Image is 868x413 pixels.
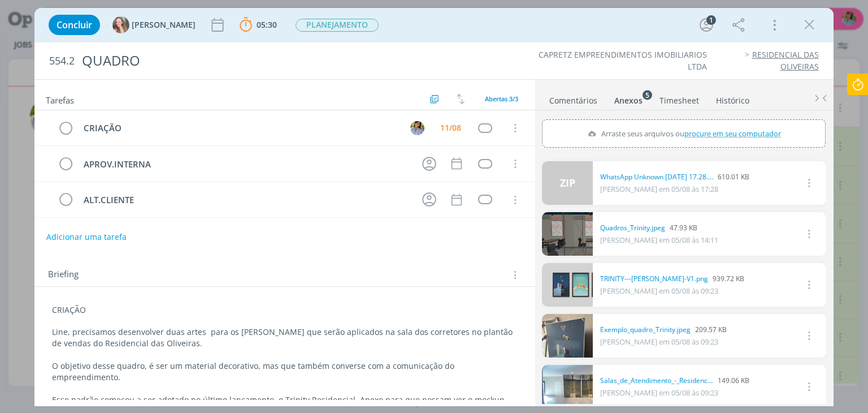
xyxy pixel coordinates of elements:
span: [PERSON_NAME] em 05/08 às 09:23 [600,337,718,347]
div: 1 [706,15,716,25]
a: WhatsApp Unknown [DATE] 17.28.19.zip [600,172,713,182]
button: 05:30 [237,16,280,34]
div: 209.57 KB [600,325,727,335]
a: TRINITY---[PERSON_NAME]-V1.png [600,274,708,284]
div: QUADRO [77,47,493,75]
a: Quadros_Trinity.jpeg [600,223,665,233]
a: CAPRETZ EMPREENDIMENTOS IMOBILIARIOS LTDA [539,49,707,71]
span: [PERSON_NAME] em 05/08 às 17:28 [600,184,718,194]
div: APROV.INTERNA [79,157,411,171]
span: PLANEJAMENTO [296,19,379,32]
div: Anexos [614,95,643,106]
span: 05:30 [257,19,277,30]
span: procure em seu computador [685,128,782,139]
p: Line, precisamos desenvolver duas artes para os [PERSON_NAME] que serão aplicados na sala dos cor... [52,326,517,349]
a: Comentários [549,90,598,106]
span: [PERSON_NAME] em 05/08 às 14:11 [600,235,718,245]
div: 47.93 KB [600,223,718,233]
img: G [112,16,129,33]
div: 610.01 KB [600,172,749,182]
button: Adicionar uma tarefa [46,227,127,247]
button: PLANEJAMENTO [295,18,379,32]
a: RESIDENCIAL DAS OLIVEIRAS [752,49,819,71]
sup: 5 [643,90,652,100]
button: G[PERSON_NAME] [112,16,196,33]
span: Abertas 3/3 [485,94,518,103]
span: [PERSON_NAME] em 05/08 às 09:23 [600,286,718,296]
button: A [409,119,426,136]
div: ALT.CLIENTE [79,193,411,207]
p: O objetivo desse quadro, é ser um material decorativo, mas que também converse com a comunicação ... [52,360,517,383]
a: Timesheet [659,90,700,106]
p: CRIAÇÃO [52,304,517,316]
a: Salas_de_Atendimento_-_Residencial_das_Oliveiras.jpg [600,376,713,386]
span: [PERSON_NAME] [132,21,196,29]
div: 149.06 KB [600,376,749,386]
span: [PERSON_NAME] em 05/08 às 09:23 [600,388,718,398]
div: CRIAÇÃO [79,121,400,135]
a: Histórico [715,90,750,106]
label: Arraste seus arquivos ou [583,126,785,141]
div: 939.72 KB [600,274,744,284]
img: A [410,121,424,135]
button: 1 [697,16,715,34]
a: ZIP [542,161,593,205]
button: Concluir [49,15,100,35]
span: Briefing [48,268,79,282]
a: Exemplo_quadro_Trinity.jpeg [600,325,691,335]
div: 11/08 [440,124,461,132]
span: Concluir [57,20,92,29]
img: arrow-down-up.svg [457,94,465,104]
div: dialog [34,8,833,406]
span: Tarefas [46,92,74,106]
span: 554.2 [49,55,75,67]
